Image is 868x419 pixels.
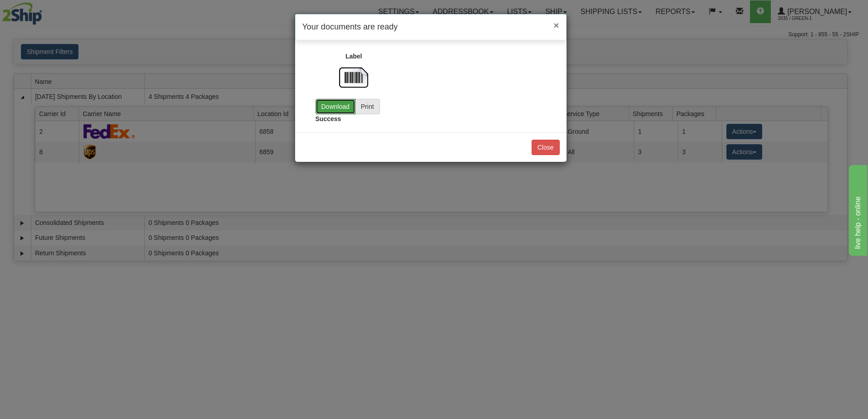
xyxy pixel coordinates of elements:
div: live help - online [7,5,84,16]
label: Label [345,52,362,61]
label: Success [316,114,341,123]
button: Close [532,140,560,155]
span: × [553,20,559,30]
iframe: chat widget [847,163,867,256]
button: Close [553,20,559,30]
a: Download [316,99,355,114]
button: Print [355,99,380,114]
h4: Your documents are ready [302,21,559,33]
